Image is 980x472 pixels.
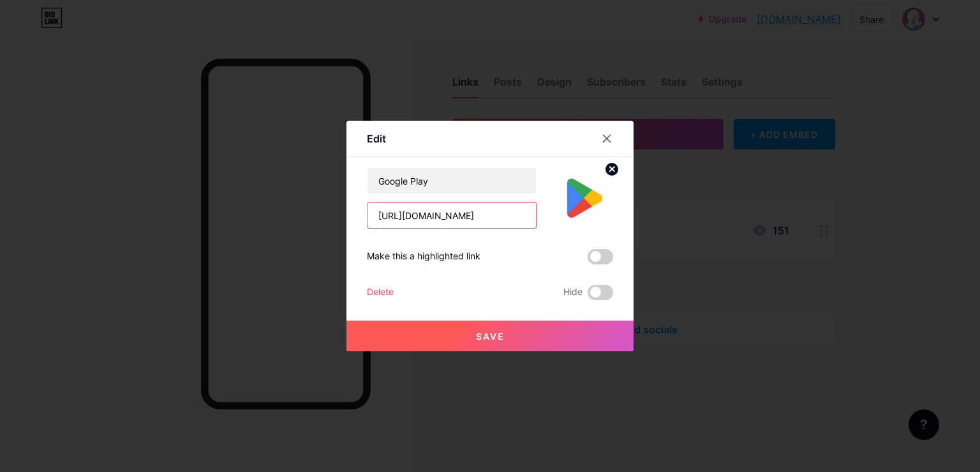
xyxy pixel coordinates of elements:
input: Title [367,168,536,194]
input: URL [367,202,536,228]
div: Make this a highlighted link [367,249,480,264]
div: Delete [367,285,394,300]
span: Hide [563,285,583,300]
span: Save [476,331,505,342]
button: Save [346,321,634,351]
img: link_thumbnail [552,167,613,229]
div: Edit [367,131,386,146]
